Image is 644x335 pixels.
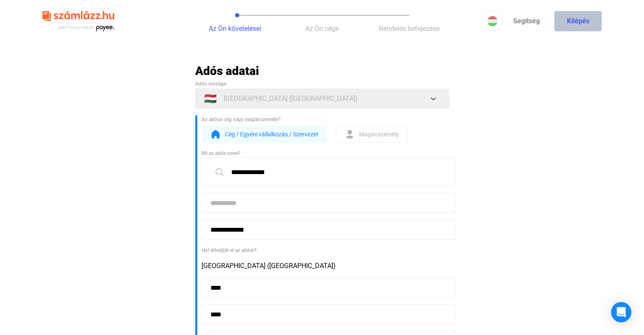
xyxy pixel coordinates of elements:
div: Mi az adós neve? [202,149,449,158]
span: Az Ön követelései [209,25,261,33]
span: Magánszemély [359,129,399,139]
a: Segítség [503,11,550,31]
button: form-indMagánszemély [336,126,408,143]
button: form-orgCég / Egyéni vállalkozás / Szervezet [202,126,327,143]
img: HU [487,16,498,26]
span: [GEOGRAPHIC_DATA] ([GEOGRAPHIC_DATA]) [224,94,358,104]
span: Rendelés befejezése [379,25,439,33]
span: Cég / Egyéni vállalkozás / Szervezet [225,129,318,139]
div: Open Intercom Messenger [611,302,631,322]
div: [GEOGRAPHIC_DATA] ([GEOGRAPHIC_DATA]) [202,261,449,271]
h2: Adós adatai [195,64,449,78]
span: Adós országa [195,81,226,87]
img: szamlazzhu-logo [42,8,114,35]
img: form-org [210,129,221,139]
span: Az Ön cége [305,25,339,33]
button: Kilépés [554,11,602,31]
button: 🇭🇺[GEOGRAPHIC_DATA] ([GEOGRAPHIC_DATA]) [195,89,449,109]
div: Az adósa cég vagy magánszemély? [202,115,449,124]
span: 🇭🇺 [204,94,217,104]
img: form-ind [345,129,355,139]
button: HU [482,11,503,31]
div: Hol érhetjük el az adóst? [202,246,449,255]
